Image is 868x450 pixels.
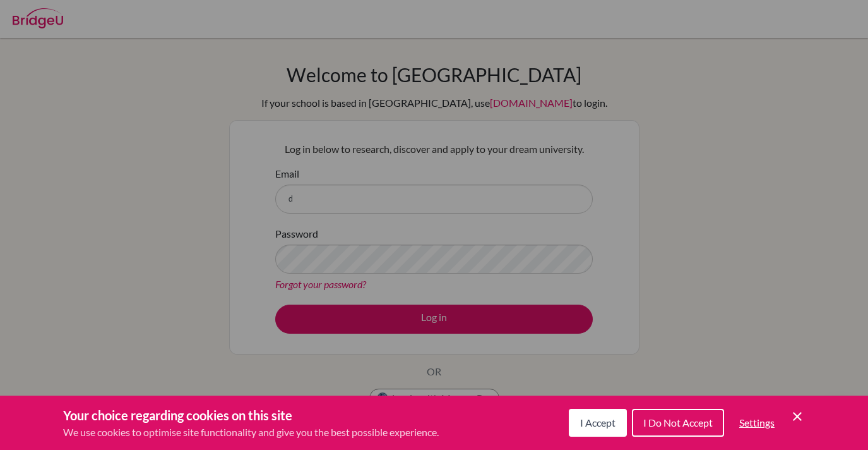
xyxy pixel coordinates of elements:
[580,417,615,429] span: I Accept
[63,406,439,425] h3: Your choice regarding cookies on this site
[739,417,775,429] span: Settings
[790,409,805,424] button: Save and close
[63,425,439,440] p: We use cookies to optimise site functionality and give you the best possible experience.
[643,417,713,429] span: I Do Not Accept
[729,410,785,435] button: Settings
[632,409,724,437] button: I Do Not Accept
[569,409,627,437] button: I Accept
